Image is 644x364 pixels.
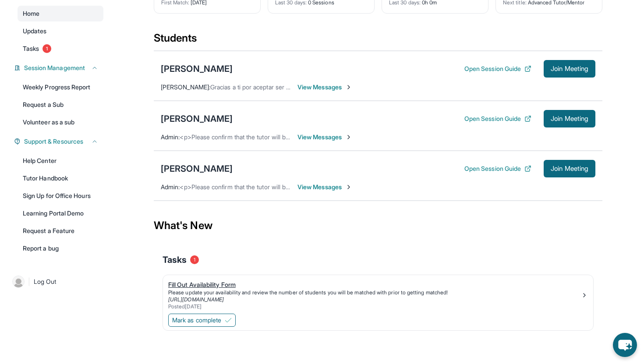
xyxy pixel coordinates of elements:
a: |Log Out [9,272,103,291]
button: Open Session Guide [464,114,531,123]
a: Request a Sub [18,97,103,113]
div: [PERSON_NAME] [161,163,233,175]
img: Chevron-Right [345,184,352,191]
a: Weekly Progress Report [18,79,103,95]
span: <p>Please confirm that the tutor will be able to attend your first assigned meeting time before j... [180,183,496,191]
span: 1 [42,44,51,53]
button: Open Session Guide [464,164,531,173]
img: Chevron-Right [345,84,352,91]
span: Join Meeting [551,66,588,71]
span: View Messages [297,83,352,92]
span: Log Out [34,277,57,286]
span: Tasks [163,254,187,266]
button: Open Session Guide [464,64,531,73]
a: Updates [18,23,103,39]
a: [URL][DOMAIN_NAME] [168,296,224,303]
button: Join Meeting [544,60,595,78]
button: chat-button [613,333,637,357]
img: user-img [12,276,25,288]
button: Session Management [21,64,98,72]
div: What's New [154,206,602,245]
a: Tasks1 [18,41,103,57]
div: Please update your availability and review the number of students you will be matched with prior ... [168,289,581,296]
span: Join Meeting [551,116,588,121]
div: [PERSON_NAME] [161,113,233,125]
a: Sign Up for Office Hours [18,188,103,204]
span: Gracias a ti por aceptar ser su tutor de mi hija estoy contenta de que vas a ayudarle a mi hija m... [210,83,513,91]
span: <p>Please confirm that the tutor will be able to attend your first assigned meeting time before j... [180,133,496,141]
span: View Messages [297,183,352,191]
span: [PERSON_NAME] : [161,83,210,91]
a: Tutor Handbook [18,170,103,186]
a: Report a bug [18,240,103,256]
span: Session Management [24,64,85,72]
span: Admin : [161,183,180,191]
div: [PERSON_NAME] [161,63,233,75]
span: View Messages [297,133,352,141]
span: Join Meeting [551,166,588,171]
a: Request a Feature [18,223,103,239]
span: Support & Resources [24,137,83,146]
a: Home [18,6,103,21]
a: Help Center [18,153,103,169]
a: Learning Portal Demo [18,205,103,221]
span: 1 [190,255,199,264]
div: Fill Out Availability Form [168,280,581,289]
div: Students [154,31,602,50]
span: Home [23,9,39,18]
button: Join Meeting [544,110,595,127]
img: Mark as complete [225,317,232,324]
div: Posted [DATE] [168,303,581,310]
span: Mark as complete [172,316,221,325]
span: Tasks [23,44,39,53]
a: Fill Out Availability FormPlease update your availability and review the number of students you w... [163,275,593,312]
button: Join Meeting [544,160,595,177]
img: Chevron-Right [345,134,352,141]
span: | [28,276,30,287]
span: Updates [23,27,47,35]
span: Admin : [161,133,180,141]
button: Mark as complete [168,314,236,327]
a: Volunteer as a sub [18,114,103,130]
button: Support & Resources [21,137,98,146]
